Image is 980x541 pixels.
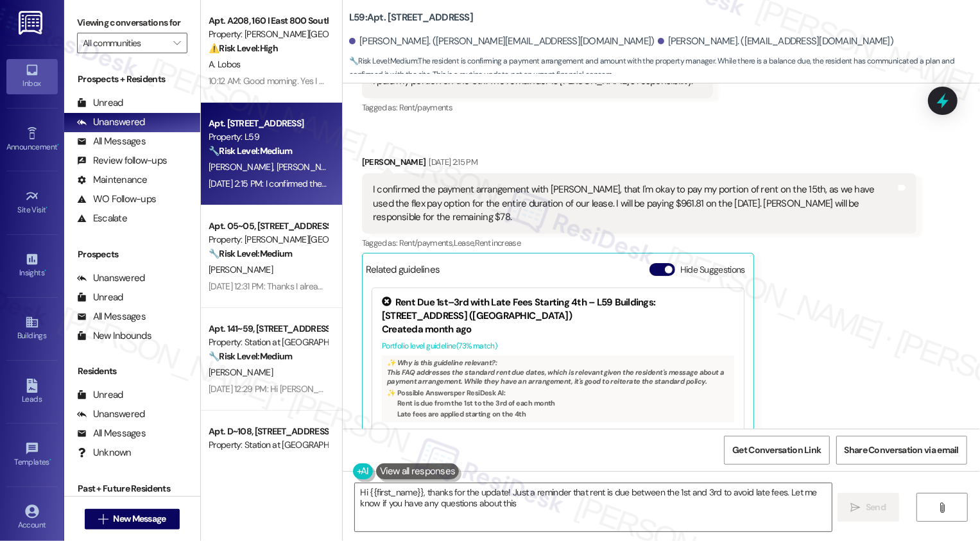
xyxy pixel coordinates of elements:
[6,375,58,409] a: Leads
[6,311,58,346] a: Buildings
[387,358,729,367] div: ✨ Why is this guideline relevant?:
[83,33,167,53] input: All communities
[113,512,166,526] span: New Message
[209,438,327,452] div: Property: Station at [GEOGRAPHIC_DATA][PERSON_NAME]
[209,161,277,173] span: [PERSON_NAME]
[845,443,959,457] span: Share Conversation via email
[382,339,734,353] div: Portfolio level guideline ( 73 % match)
[397,399,729,408] li: Rent is due from the 1st to the 3rd of each month
[366,263,440,282] div: Related guidelines
[399,102,453,113] span: Rent/payments
[454,237,475,248] span: Lease ,
[362,98,714,117] div: Tagged as:
[77,271,145,285] div: Unanswered
[209,145,292,157] strong: 🔧 Risk Level: Medium
[426,155,477,169] div: [DATE] 2:15 PM
[276,161,340,173] span: [PERSON_NAME]
[209,366,273,378] span: [PERSON_NAME]
[77,154,167,167] div: Review follow-ups
[77,291,123,304] div: Unread
[838,493,900,522] button: Send
[64,248,200,261] div: Prospects
[680,263,745,277] label: Hide Suggestions
[77,427,146,440] div: All Messages
[209,336,327,349] div: Property: Station at [GEOGRAPHIC_DATA][PERSON_NAME]
[77,329,151,343] div: New Inbounds
[77,408,145,421] div: Unanswered
[209,350,292,362] strong: 🔧 Risk Level: Medium
[57,141,59,150] span: •
[373,183,896,224] div: I confirmed the payment arrangement with [PERSON_NAME], that I'm okay to pay my portion of rent o...
[77,135,146,148] div: All Messages
[209,14,327,28] div: Apt. A208, 160 I East 800 South
[387,388,729,397] div: ✨ Possible Answer s per ResiDesk AI:
[382,323,734,336] div: Created a month ago
[209,280,353,292] div: [DATE] 12:31 PM: Thanks I already paid it
[77,173,148,187] div: Maintenance
[475,237,521,248] span: Rent increase
[209,322,327,336] div: Apt. 141~59, [STREET_ADDRESS]
[938,502,947,513] i: 
[64,73,200,86] div: Prospects + Residents
[658,35,894,48] div: [PERSON_NAME]. ([EMAIL_ADDRESS][DOMAIN_NAME])
[209,219,327,233] div: Apt. 05~05, [STREET_ADDRESS][PERSON_NAME]
[724,436,829,465] button: Get Conversation Link
[836,436,967,465] button: Share Conversation via email
[64,482,200,495] div: Past + Future Residents
[98,514,108,524] i: 
[732,443,821,457] span: Get Conversation Link
[6,185,58,220] a: Site Visit •
[209,58,240,70] span: A. Lobos
[209,264,273,275] span: [PERSON_NAME]
[77,193,156,206] div: WO Follow-ups
[209,248,292,259] strong: 🔧 Risk Level: Medium
[6,59,58,94] a: Inbox
[19,11,45,35] img: ResiDesk Logo
[77,446,132,459] div: Unknown
[209,117,327,130] div: Apt. [STREET_ADDRESS]
[49,456,51,465] span: •
[173,38,180,48] i: 
[355,483,832,531] textarea: Hi {{first_name}}, thanks for the update! Just a reminder that rent is due between the 1st and 3r...
[397,409,729,418] li: Late fees are applied starting on the 4th
[362,234,916,252] div: Tagged as:
[6,438,58,472] a: Templates •
[85,509,180,529] button: New Message
[46,203,48,212] span: •
[6,501,58,535] a: Account
[77,96,123,110] div: Unread
[209,130,327,144] div: Property: L59
[349,35,655,48] div: [PERSON_NAME]. ([PERSON_NAME][EMAIL_ADDRESS][DOMAIN_NAME])
[77,13,187,33] label: Viewing conversations for
[6,248,58,283] a: Insights •
[349,56,417,66] strong: 🔧 Risk Level: Medium
[77,310,146,323] div: All Messages
[399,237,454,248] span: Rent/payments ,
[77,116,145,129] div: Unanswered
[851,502,861,513] i: 
[44,266,46,275] span: •
[866,501,886,514] span: Send
[209,28,327,41] div: Property: [PERSON_NAME][GEOGRAPHIC_DATA]
[349,55,980,82] span: : The resident is confirming a payment arrangement and amount with the property manager. While th...
[349,11,473,24] b: L59: Apt. [STREET_ADDRESS]
[362,155,916,173] div: [PERSON_NAME]
[209,233,327,246] div: Property: [PERSON_NAME][GEOGRAPHIC_DATA] Townhomes
[77,388,123,402] div: Unread
[77,212,127,225] div: Escalate
[382,296,734,323] div: Rent Due 1st–3rd with Late Fees Starting 4th – L59 Buildings: [STREET_ADDRESS] ([GEOGRAPHIC_DATA])
[209,42,278,54] strong: ⚠️ Risk Level: High
[382,356,734,422] div: This FAQ addresses the standard rent due dates, which is relevant given the resident's message ab...
[209,425,327,438] div: Apt. D~108, [STREET_ADDRESS]
[64,365,200,378] div: Residents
